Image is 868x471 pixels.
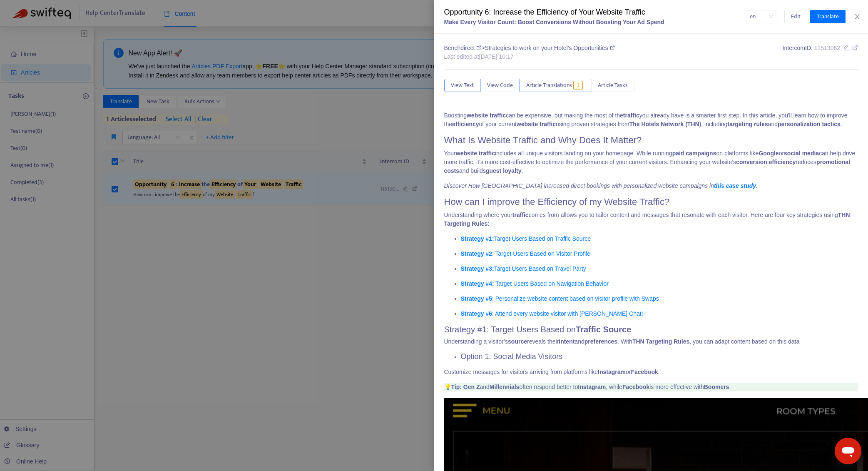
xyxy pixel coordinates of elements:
a: Strategy #3: [461,265,494,272]
button: Translate [810,10,846,23]
b: Gen Z [463,384,480,390]
p: 💡 and often respond better to , while is more effective with . [444,383,858,391]
b: conversion efficiency [736,159,796,165]
a: this case study [714,182,756,189]
a: Strategy #4: [461,280,494,287]
span: 1 [573,81,583,90]
b: website traffic [517,121,556,127]
a: Strategy #6 [461,310,492,317]
a: Target Users Based on Navigation Behavior [495,280,609,287]
div: Intercom ID: [783,44,858,61]
b: Traffic Source [576,325,631,334]
h1: How can I improve the Efficiency of my Website Traffic? [444,197,858,207]
a: : Target Users Based on Visitor Profile [492,250,590,257]
span: 11513062 [814,45,840,51]
button: View Text [444,79,480,92]
b: Google [759,150,778,157]
h2: Strategy #1: Target Users Based on [444,324,858,334]
b: website traffic [456,150,495,157]
b: Instagram [578,384,606,390]
span: Edit [791,12,801,21]
b: THN Targeting Rules [632,338,689,345]
span: Article Translations [526,81,572,90]
a: Strategy #2 [461,250,492,257]
div: Last edited at [DATE] 10:17 [444,52,615,61]
span: Article Tasks [598,81,628,90]
b: Millennials [490,384,520,390]
b: efficiency [452,121,479,127]
p: Your includes all unique visitors landing on your homepage. While running on platforms like or ca... [444,149,858,175]
a: Strategy #5 [461,295,492,302]
b: Instagram [598,369,626,375]
div: Make Every Visitor Count: Boost Conversions Without Boosting Your Ad Spend [444,18,745,27]
a: : Personalize website content based on visitor profile with Swaps [492,295,659,302]
b: personalization tactics [778,121,841,127]
span: Benchdirect > [444,45,485,51]
b: THN Targeting Rules: [444,212,850,227]
p: Boosting can be expensive, but making the most of the you already have is a smarter first step. I... [444,111,858,129]
span: close [854,13,861,20]
span: en [750,10,773,23]
button: Article Translations1 [520,79,591,92]
b: social media [784,150,819,157]
i: Discover How [GEOGRAPHIC_DATA] increased direct bookings with personalized website campaigns in . [444,182,758,189]
b: traffic [512,212,529,218]
b: paid campaigns [672,150,716,157]
b: promotional costs [444,159,850,174]
div: Opportunity 6: Increase the Efficiency of Your Website Traffic [444,7,745,18]
b: website traffic [467,112,506,119]
a: Target Users Based on Traffic Source [494,235,591,242]
button: View Code [480,79,520,92]
a: Strategy #1 [461,235,492,242]
b: : [461,235,494,242]
span: View Code [487,81,513,90]
b: targeting rules [727,121,768,127]
a: Target Users Based on Travel Party [494,265,586,272]
b: The Hotels Network (THN) [629,121,701,127]
b: traffic [623,112,639,119]
a: : Attend every website visitor with [PERSON_NAME] Chat! [492,310,643,317]
button: Edit [784,10,807,23]
span: Translate [817,12,839,21]
span: Strategies to work on your Hotel’s Opportunities [485,45,615,51]
p: Understanding a visitor’s reveals their and . With , you can adapt content based on this data [444,337,858,346]
span: View Text [451,81,474,90]
b: preferences [584,338,617,345]
b: Tip: [451,384,462,390]
b: Boomers [704,384,729,390]
b: source [508,338,527,345]
p: Understanding where your comes from allows you to tailor content and messages that resonate with ... [444,211,858,228]
h3: Option 1: Social Media Visitors [461,352,858,361]
b: Facebook [622,384,649,390]
b: guest loyalty [486,167,522,174]
b: Facebook [631,369,658,375]
iframe: Button to launch messaging window [835,438,861,464]
b: intent [559,338,575,345]
button: Close [851,13,863,21]
h1: What Is Website Traffic and Why Does It Matter? [444,135,858,146]
button: Article Tasks [591,79,634,92]
p: Customize messages for visitors arriving from platforms like or . [444,368,858,376]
